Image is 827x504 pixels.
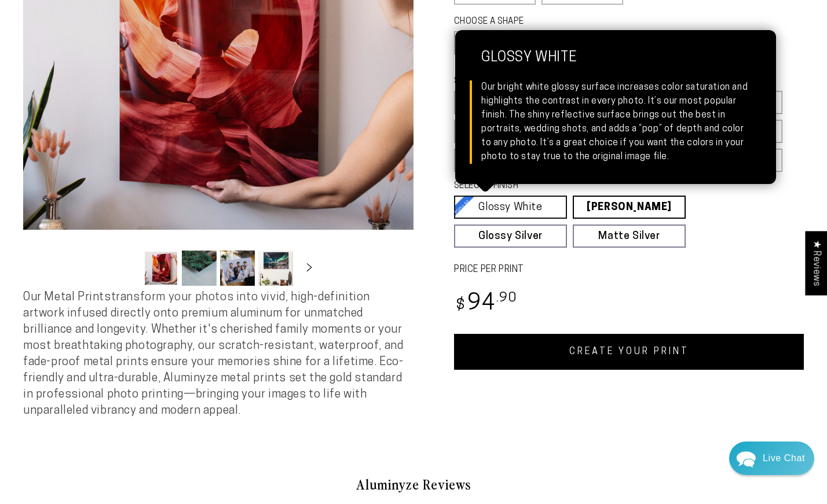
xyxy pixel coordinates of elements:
a: CREATE YOUR PRINT [454,334,804,370]
label: 10x20 [454,120,516,143]
div: Our bright white glossy surface increases color saturation and highlights the contrast in every p... [481,80,750,164]
button: Load image 1 in gallery view [144,251,178,286]
h2: Aluminyze Reviews [75,474,752,494]
label: 5x7 [454,91,516,114]
button: Slide right [297,255,322,281]
div: Click to open Judge.me floating reviews tab [805,231,827,295]
button: Load image 2 in gallery view [182,251,217,286]
strong: Glossy White [481,50,750,80]
legend: SELECT A SIZE [454,75,660,88]
span: Our Metal Prints transform your photos into vivid, high-definition artwork infused directly onto ... [23,292,404,417]
div: Contact Us Directly [763,442,805,475]
a: Matte Silver [573,225,686,248]
legend: CHOOSE A SHAPE [454,16,614,28]
label: 20x40 [454,149,516,172]
label: PRICE PER PRINT [454,263,804,277]
span: $ [456,298,466,314]
button: Slide left [115,255,140,281]
bdi: 94 [454,293,517,315]
div: Chat widget toggle [729,442,814,475]
button: Load image 4 in gallery view [258,251,293,286]
a: Glossy White [454,196,567,219]
legend: SELECT A FINISH [454,180,660,193]
a: Glossy Silver [454,225,567,248]
a: [PERSON_NAME] [573,196,686,219]
button: Load image 3 in gallery view [220,251,255,286]
sup: .90 [496,292,517,305]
